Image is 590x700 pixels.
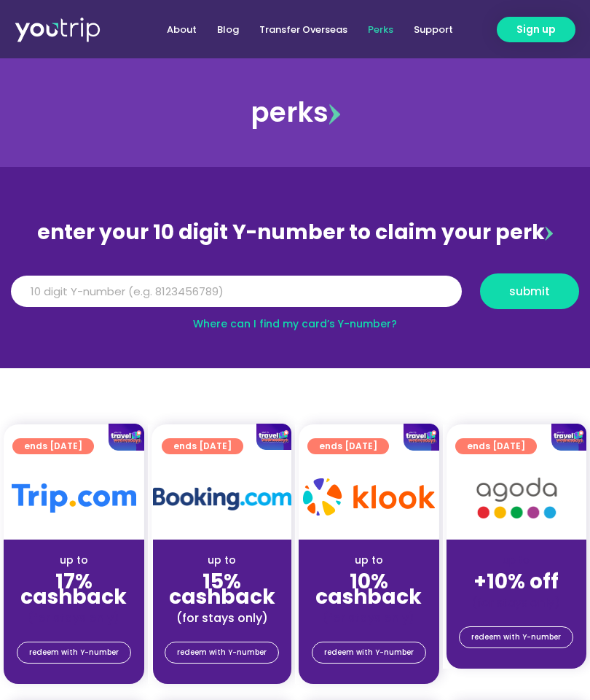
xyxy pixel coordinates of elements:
[157,16,207,43] a: About
[503,553,530,567] span: up to
[127,16,463,43] nav: Menu
[207,16,249,43] a: Blog
[310,553,428,568] div: up to
[358,16,404,43] a: Perks
[15,610,133,626] div: (for stays only)
[473,567,559,596] strong: +10% off
[169,567,275,611] strong: 15% cashback
[480,273,579,309] button: submit
[516,22,556,37] span: Sign up
[165,610,280,626] div: (for stays only)
[312,642,426,664] a: redeem with Y-number
[324,642,414,663] span: redeem with Y-number
[471,627,561,647] span: redeem with Y-number
[20,567,127,611] strong: 17% cashback
[29,642,119,663] span: redeem with Y-number
[4,214,586,252] div: enter your 10 digit Y-number to claim your perk
[310,610,428,626] div: (for stays only)
[249,16,358,43] a: Transfer Overseas
[458,595,575,610] div: (for stays only)
[497,17,575,42] a: Sign up
[165,642,279,664] a: redeem with Y-number
[177,642,267,663] span: redeem with Y-number
[509,286,550,297] span: submit
[17,642,131,664] a: redeem with Y-number
[11,273,579,320] form: Y Number
[459,626,573,648] a: redeem with Y-number
[11,276,462,308] input: 10 digit Y-number (e.g. 8123456789)
[15,553,133,568] div: up to
[404,16,463,43] a: Support
[165,553,280,568] div: up to
[193,316,397,331] a: Where can I find my card’s Y-number?
[315,567,422,611] strong: 10% cashback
